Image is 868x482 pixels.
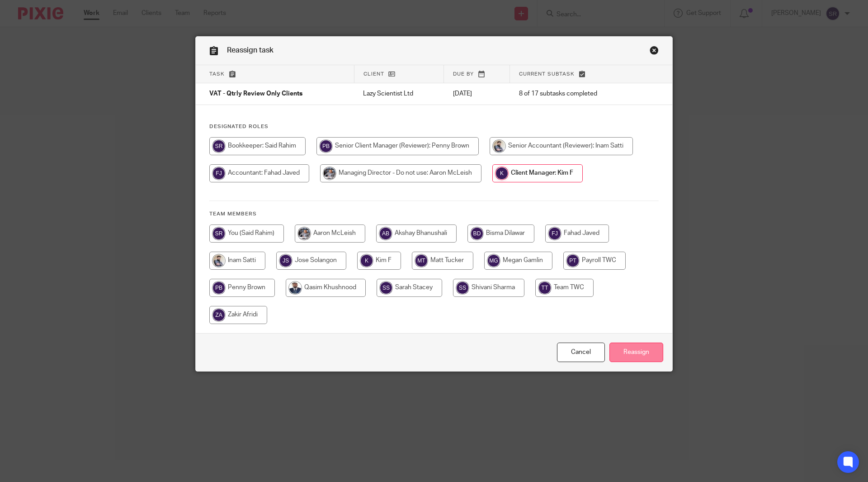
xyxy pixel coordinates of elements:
[453,72,474,76] span: Due by
[609,343,663,362] input: Reassign
[510,83,637,105] td: 8 of 17 subtasks completed
[363,89,435,98] p: Lazy Scientist Ltd
[650,46,659,58] a: Close this dialog window
[209,91,302,97] span: VAT - Qtrly Review Only Clients
[227,47,274,54] span: Reassign task
[209,123,659,130] h4: Designated Roles
[453,89,501,98] p: [DATE]
[209,72,225,76] span: Task
[209,210,659,218] h4: Team members
[557,343,605,362] a: Close this dialog window
[363,72,384,76] span: Client
[519,72,575,76] span: Current subtask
